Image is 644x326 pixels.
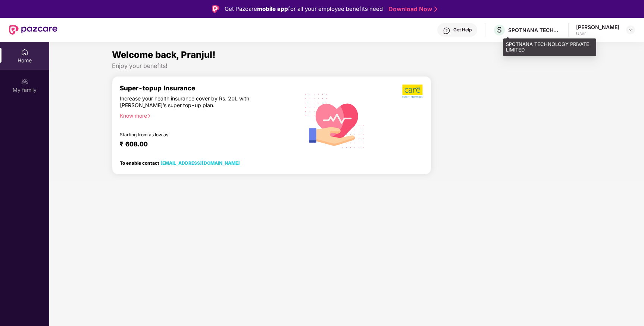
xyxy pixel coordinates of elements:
div: Know more [120,112,293,118]
img: svg+xml;base64,PHN2ZyBpZD0iRHJvcGRvd24tMzJ4MzIiIHhtbG5zPSJodHRwOi8vd3d3LnczLm9yZy8yMDAwL3N2ZyIgd2... [628,27,634,33]
div: User [576,31,619,37]
div: SPOTNANA TECHNOLOGY PRIVATE LIMITED [503,38,596,56]
span: right [147,114,151,118]
div: SPOTNANA TECHNOLOGY PRIVATE LIMITED [508,27,560,34]
a: Download Now [388,5,435,13]
img: Stroke [434,5,437,13]
img: New Pazcare Logo [9,25,57,35]
img: svg+xml;base64,PHN2ZyBpZD0iSGVscC0zMngzMiIgeG1sbnM9Imh0dHA6Ly93d3cudzMub3JnLzIwMDAvc3ZnIiB3aWR0aD... [443,27,450,34]
div: ₹ 608.00 [120,140,290,149]
img: b5dec4f62d2307b9de63beb79f102df3.png [402,84,423,98]
div: Get Help [453,27,472,33]
div: Enjoy your benefits! [112,62,582,70]
strong: mobile app [257,5,288,12]
div: Starting from as low as [120,132,265,137]
div: Increase your health insurance cover by Rs. 20L with [PERSON_NAME]’s super top-up plan. [120,95,265,109]
img: svg+xml;base64,PHN2ZyB3aWR0aD0iMjAiIGhlaWdodD0iMjAiIHZpZXdCb3g9IjAgMCAyMCAyMCIgZmlsbD0ibm9uZSIgeG... [21,78,28,86]
span: S [497,25,502,34]
img: svg+xml;base64,PHN2ZyBpZD0iSG9tZSIgeG1sbnM9Imh0dHA6Ly93d3cudzMub3JnLzIwMDAvc3ZnIiB3aWR0aD0iMjAiIG... [21,49,28,56]
span: Welcome back, Pranjul! [112,49,216,60]
div: [PERSON_NAME] [576,24,619,31]
img: svg+xml;base64,PHN2ZyB4bWxucz0iaHR0cDovL3d3dy53My5vcmcvMjAwMC9zdmciIHhtbG5zOnhsaW5rPSJodHRwOi8vd3... [299,84,371,156]
img: Logo [212,5,219,13]
div: Super-topup Insurance [120,84,297,92]
div: To enable contact [120,160,240,165]
a: [EMAIL_ADDRESS][DOMAIN_NAME] [160,160,240,166]
div: Get Pazcare for all your employee benefits need [225,4,383,13]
